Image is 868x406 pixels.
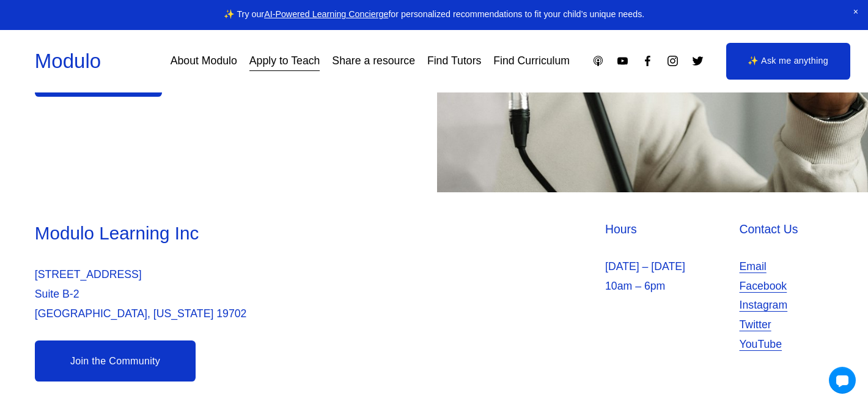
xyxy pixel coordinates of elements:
[726,43,850,80] a: ✨ Ask me anything
[171,50,237,72] a: About Modulo
[691,55,704,67] a: Twitter
[249,50,320,72] a: Apply to Teach
[666,55,679,67] a: Instagram
[35,265,431,324] p: [STREET_ADDRESS] Suite B-2 [GEOGRAPHIC_DATA], [US_STATE] 19702
[616,55,629,67] a: YouTube
[740,335,782,355] a: YouTube
[427,50,481,72] a: Find Tutors
[740,257,767,277] a: Email
[493,50,570,72] a: Find Curriculum
[35,50,101,72] a: Modulo
[35,221,431,246] h3: Modulo Learning Inc
[641,55,654,67] a: Facebook
[264,9,388,19] a: AI-Powered Learning Concierge
[605,221,733,238] h4: Hours
[740,315,771,335] a: Twitter
[605,257,733,296] p: [DATE] – [DATE] 10am – 6pm
[740,296,788,315] a: Instagram
[592,55,605,67] a: Apple Podcasts
[740,221,834,238] h4: Contact Us
[35,340,196,382] a: Join the Community
[332,50,415,72] a: Share a resource
[740,277,787,296] a: Facebook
